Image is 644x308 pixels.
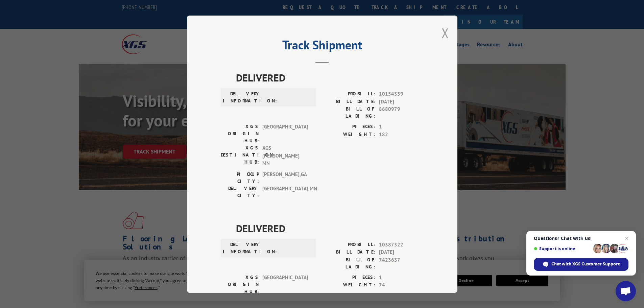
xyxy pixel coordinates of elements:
span: [DATE] [379,98,424,105]
span: Support is online [534,246,591,251]
label: WEIGHT: [322,281,376,289]
label: PICKUP CITY: [221,170,259,185]
label: PIECES: [322,274,376,281]
span: [DATE] [379,248,424,256]
span: DELIVERED [236,220,424,236]
label: BILL OF LADING: [322,256,376,270]
label: PROBILL: [322,241,376,248]
label: DELIVERY CITY: [221,185,259,199]
span: 1 [379,123,424,131]
span: 1 [379,274,424,281]
label: WEIGHT: [322,131,376,138]
label: PIECES: [322,123,376,131]
span: [GEOGRAPHIC_DATA] [262,274,308,295]
label: BILL DATE: [322,248,376,256]
a: Open chat [616,281,636,301]
label: BILL OF LADING: [322,105,376,120]
label: DELIVERY INFORMATION: [223,90,261,104]
label: XGS DESTINATION HUB: [221,144,259,167]
h2: Track Shipment [221,40,424,53]
span: Chat with XGS Customer Support [551,261,620,267]
span: 74 [379,281,424,289]
span: DELIVERED [236,70,424,85]
label: PROBILL: [322,90,376,98]
span: [GEOGRAPHIC_DATA] [262,123,308,144]
label: XGS ORIGIN HUB: [221,274,259,295]
span: XGS [PERSON_NAME] MN [262,144,308,167]
span: [GEOGRAPHIC_DATA] , MN [262,185,308,199]
span: 10387322 [379,241,424,248]
span: 7423637 [379,256,424,270]
span: [PERSON_NAME] , GA [262,170,308,185]
label: BILL DATE: [322,98,376,105]
label: DELIVERY INFORMATION: [223,241,261,255]
span: 182 [379,131,424,138]
span: 10154359 [379,90,424,98]
span: 8680979 [379,105,424,120]
button: Close modal [442,24,449,42]
label: XGS ORIGIN HUB: [221,123,259,144]
span: Chat with XGS Customer Support [534,258,628,271]
span: Questions? Chat with us! [534,236,628,241]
